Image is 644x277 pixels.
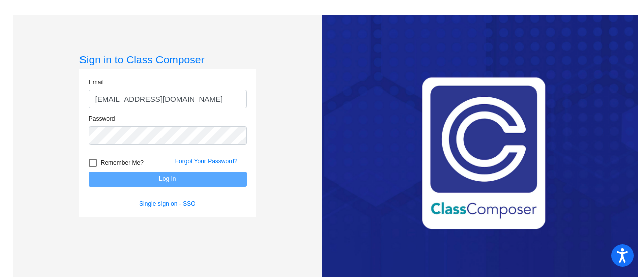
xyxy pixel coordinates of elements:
[89,78,104,87] label: Email
[89,114,115,123] label: Password
[89,172,247,187] button: Log In
[175,158,238,165] a: Forgot Your Password?
[101,157,144,169] span: Remember Me?
[79,53,256,66] h3: Sign in to Class Composer
[139,200,195,207] a: Single sign on - SSO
